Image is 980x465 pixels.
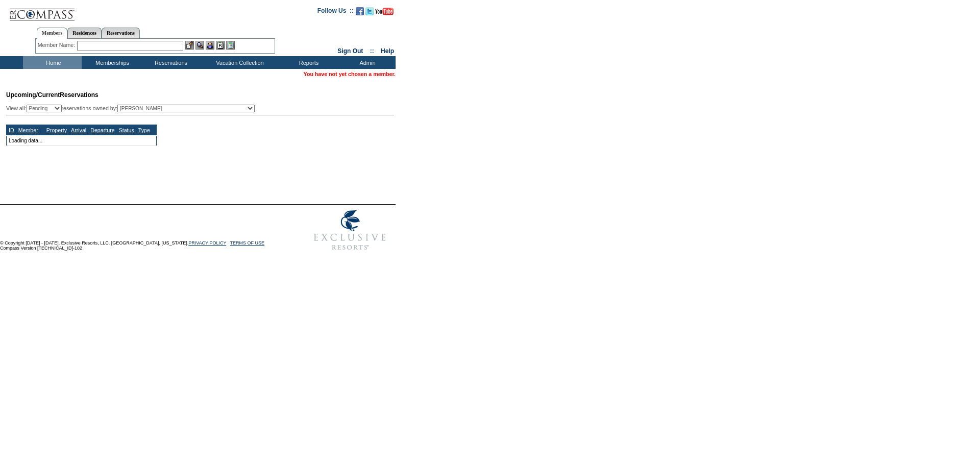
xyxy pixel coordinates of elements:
[6,91,60,99] span: Upcoming/Current
[365,10,374,16] a: Follow us on Twitter
[365,7,374,15] img: Follow us on Twitter
[195,41,204,50] img: View
[90,127,114,133] a: Departure
[23,56,82,69] td: Home
[185,41,194,50] img: b_edit.gif
[370,47,374,55] span: ::
[9,127,14,133] a: ID
[216,41,225,50] img: Reservations
[317,6,354,18] td: Follow Us ::
[6,91,99,99] span: Reservations
[82,56,140,69] td: Memberships
[304,205,396,256] img: Exclusive Resorts
[199,56,278,69] td: Vacation Collection
[46,127,67,133] a: Property
[67,28,102,38] a: Residences
[37,28,68,39] a: Members
[230,240,265,246] a: TERMS OF USE
[140,56,199,69] td: Reservations
[278,56,337,69] td: Reports
[38,41,77,50] div: Member Name:
[375,8,394,15] img: Subscribe to our YouTube Channel
[381,47,394,55] a: Help
[188,240,226,246] a: PRIVACY POLICY
[337,56,396,69] td: Admin
[18,127,38,133] a: Member
[119,127,134,133] a: Status
[6,105,259,112] div: View all: reservations owned by:
[356,7,364,15] img: Become our fan on Facebook
[337,47,363,55] a: Sign Out
[102,28,140,38] a: Reservations
[375,10,394,16] a: Subscribe to our YouTube Channel
[138,127,150,133] a: Type
[206,41,214,50] img: Impersonate
[226,41,235,50] img: b_calculator.gif
[71,127,86,133] a: Arrival
[356,10,364,16] a: Become our fan on Facebook
[7,135,157,145] td: Loading data...
[304,71,396,77] span: You have not yet chosen a member.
